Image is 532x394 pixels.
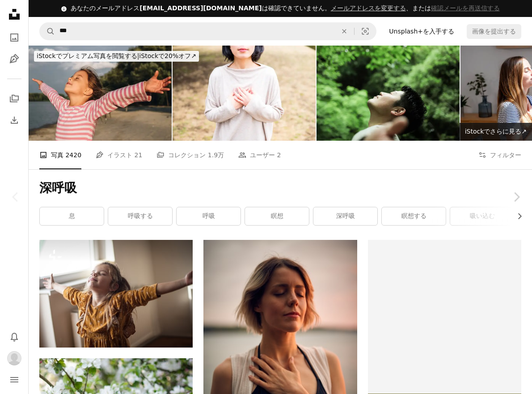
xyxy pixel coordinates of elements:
[96,141,142,169] a: イラスト 21
[355,23,376,40] button: ビジュアル検索
[40,207,104,225] a: 息
[39,180,521,196] h1: 深呼吸
[208,150,224,160] span: 1.9万
[431,4,500,13] button: 確認メールを再送信する
[5,371,23,389] button: メニュー
[467,24,521,38] button: 画像を提出する
[5,349,23,367] button: プロフィール
[334,23,354,40] button: 全てクリア
[177,207,241,225] a: 呼吸
[465,128,527,135] span: iStockでさらに見る ↗
[108,207,172,225] a: 呼吸する
[40,23,55,40] button: Unsplashで検索する
[5,50,23,68] a: イラスト
[139,4,262,12] span: [EMAIL_ADDRESS][DOMAIN_NAME]
[39,240,193,348] img: 楽しい子供時代の瞬間。家にいる小さな女の子。
[5,29,23,46] a: 写真
[39,22,376,40] form: サイト内でビジュアルを探す
[39,289,193,298] a: 楽しい子供時代の瞬間。家にいる小さな女の子。
[277,150,281,160] span: 2
[173,46,316,141] img: 女性のためのリラックス
[460,123,532,141] a: iStockでさらに見る↗
[71,4,499,13] div: あなたのメールアドレス は確認できていません。
[317,46,460,141] img: 屋外を歩く幸せなアジア人男性の肖像画
[37,52,139,59] span: iStockでプレミアム写真を閲覧する |
[5,328,23,346] button: 通知
[382,207,446,225] a: 瞑想する
[5,111,23,129] a: ダウンロード履歴
[156,141,224,169] a: コレクション 1.9万
[29,46,204,67] a: iStockでプレミアム写真を閲覧する|iStockで20%オフ↗
[37,52,196,59] span: iStockで20%オフ ↗
[7,351,21,365] img: ユーザーNoriko Iidaのアバター
[384,24,460,38] a: Unsplash+を入手する
[238,141,281,169] a: ユーザー 2
[331,4,406,12] a: メールアドレスを変更する
[313,207,377,225] a: 深呼吸
[450,207,514,225] a: 吸い込む
[501,154,532,240] a: 次へ
[5,90,23,108] a: コレクション
[29,46,172,141] img: 川岸で深呼吸
[203,351,357,359] a: woman in white vest and black bikini with hand on chest
[331,4,500,12] span: 、または
[245,207,309,225] a: 瞑想
[135,150,143,160] span: 21
[478,141,521,169] button: フィルター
